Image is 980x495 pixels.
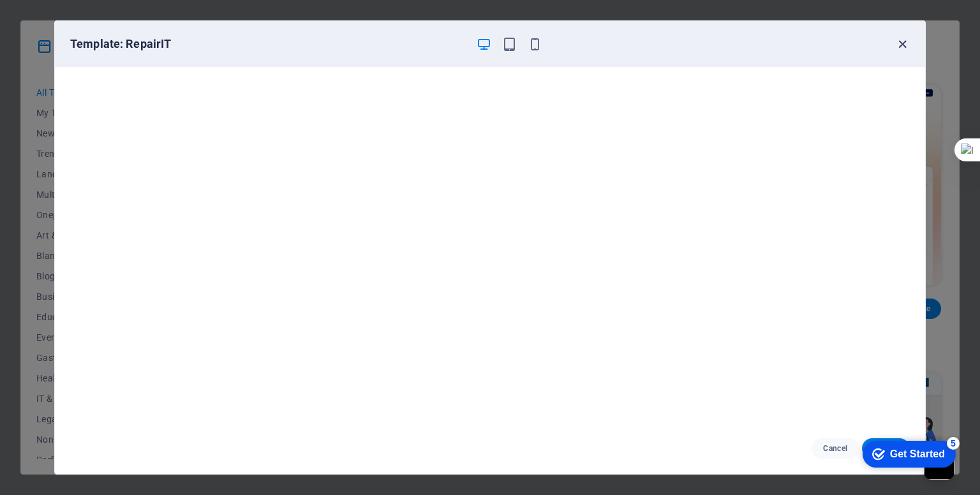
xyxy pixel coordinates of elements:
[38,14,93,26] div: Get Started
[10,6,103,33] div: Get Started 5 items remaining, 0% complete
[812,438,859,459] button: Cancel
[94,3,107,15] div: 5
[70,36,466,52] h6: Template: RepairIT
[822,443,849,454] span: Cancel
